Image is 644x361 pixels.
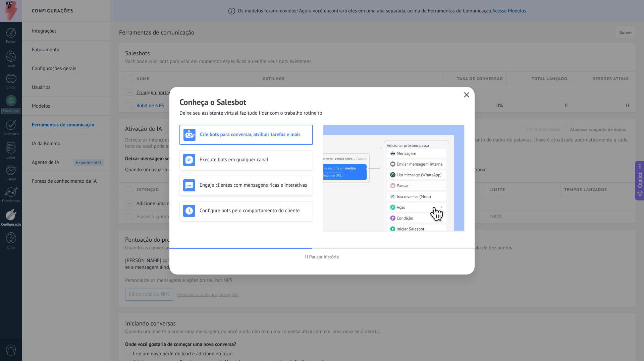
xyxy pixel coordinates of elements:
h3: Execute bots em qualquer canal [200,157,309,163]
h3: Engaje clientes com mensagens ricas e interativas [200,182,309,188]
h3: Configure bots pelo comportamento do cliente [200,207,309,214]
h2: Conheça o Salesbot [179,97,465,107]
span: Pausar história [309,254,339,259]
span: Deixe seu assistente virtual faz-tudo lidar com o trabalho rotineiro [179,110,322,117]
h3: Crie bots para conversar, atribuir tarefas e mais [200,131,309,138]
button: Pausar história [302,252,342,262]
